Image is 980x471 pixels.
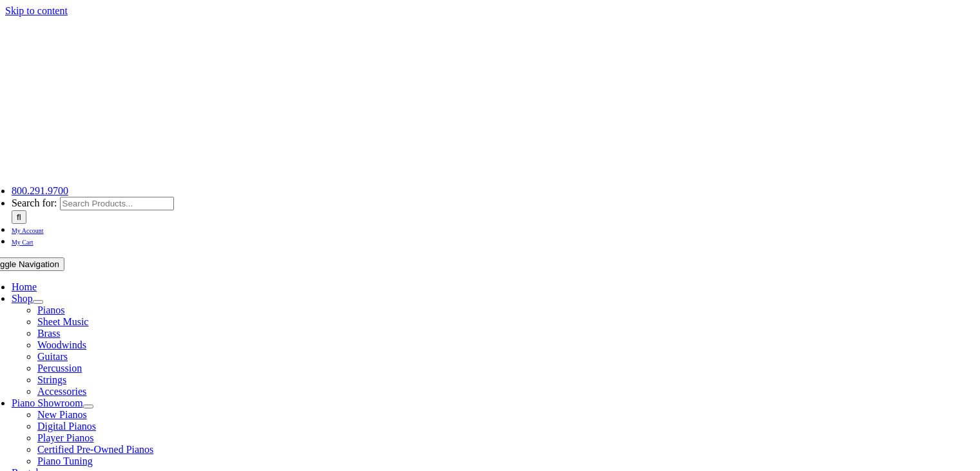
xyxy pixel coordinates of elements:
span: My Cart [12,239,34,246]
a: Percussion [37,363,82,374]
a: My Cart [12,235,34,246]
a: Pianos [37,305,65,316]
button: Open submenu of Shop [33,300,43,304]
a: Player Pianos [37,432,94,443]
a: Strings [37,374,66,385]
a: Shop [12,293,33,304]
span: Search for: [12,197,57,208]
a: 800.291.9700 [12,185,68,196]
a: My Account [12,224,44,235]
input: Search Products... [60,197,174,210]
a: Piano Showroom [12,397,83,408]
a: Accessories [37,386,86,397]
input: Search [12,210,26,224]
a: Guitars [37,351,68,362]
span: My Account [12,227,44,234]
button: Open submenu of Piano Showroom [83,405,93,408]
a: New Pianos [37,409,87,420]
a: Piano Tuning [37,456,93,466]
a: Digital Pianos [37,421,96,432]
a: Certified Pre-Owned Pianos [37,444,153,455]
a: Woodwinds [37,339,86,350]
a: Brass [37,328,61,339]
a: Skip to content [5,5,68,16]
a: Sheet Music [37,316,89,327]
a: Home [12,281,37,292]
